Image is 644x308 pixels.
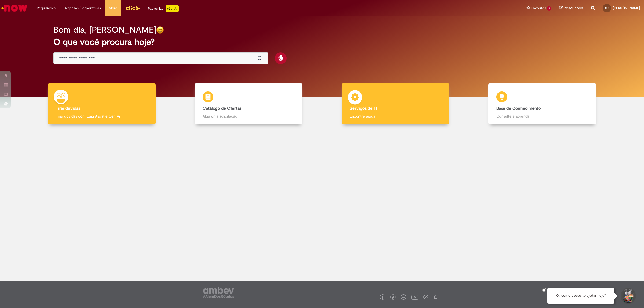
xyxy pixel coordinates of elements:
[392,296,394,299] img: logo_footer_twitter.png
[56,106,80,111] b: Tirar dúvidas
[37,5,56,11] span: Requisições
[1,3,28,13] img: ServiceNow
[547,6,551,11] span: 1
[350,113,441,119] p: Encontre ajuda
[53,37,591,47] h2: O que você procura hoje?
[559,6,583,11] a: Rascunhos
[531,5,546,11] span: Favoritos
[402,296,405,299] img: logo_footer_linkedin.png
[175,83,322,124] a: Catálogo de Ofertas Abra uma solicitação
[203,113,294,119] p: Abra uma solicitação
[564,5,583,10] span: Rascunhos
[56,113,148,119] p: Tirar dúvidas com Lupi Assist e Gen Ai
[203,106,241,111] b: Catálogo de Ofertas
[613,6,640,10] span: [PERSON_NAME]
[411,294,418,300] img: logo_footer_youtube.png
[203,287,234,298] img: logo_footer_ambev_rotulo_gray.png
[322,83,469,124] a: Serviços de TI Encontre ajuda
[496,113,588,119] p: Consulte e aprenda
[125,4,140,12] img: click_logo_yellow_360x200.png
[28,83,175,124] a: Tirar dúvidas Tirar dúvidas com Lupi Assist e Gen Ai
[156,26,164,34] img: happy-face.png
[469,83,616,124] a: Base de Conhecimento Consulte e aprenda
[605,6,609,10] span: MS
[496,106,541,111] b: Base de Conhecimento
[109,5,117,11] span: More
[64,5,101,11] span: Despesas Corporativas
[423,295,428,299] img: logo_footer_workplace.png
[166,5,179,12] p: +GenAi
[381,296,384,299] img: logo_footer_facebook.png
[547,288,614,304] div: Oi, como posso te ajudar hoje?
[433,295,438,299] img: logo_footer_naosei.png
[148,5,179,12] div: Padroniza
[620,288,636,304] button: Iniciar Conversa de Suporte
[53,25,156,35] h2: Bom dia, [PERSON_NAME]
[350,106,377,111] b: Serviços de TI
